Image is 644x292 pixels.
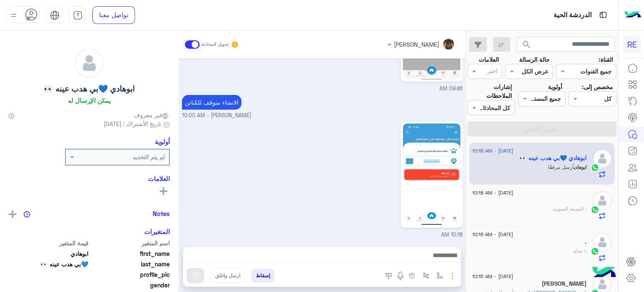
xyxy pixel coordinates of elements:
img: tab [50,11,60,20]
img: send message [191,271,200,280]
span: قيمة المتغير [8,239,88,247]
span: null [8,281,88,289]
img: defaultAdmin.png [593,233,612,252]
span: أرسل مرفقًا [548,164,574,170]
img: hulul-logo.png [589,258,619,288]
button: search [517,37,537,55]
span: ابوهادي [574,164,587,170]
img: notes [23,211,30,218]
button: create order [405,268,419,282]
span: search [522,39,532,50]
h5: رائد محمد [542,280,587,287]
button: إسقاط [251,268,275,283]
a: تواصل معنا [92,6,135,24]
img: WhatsApp [591,205,599,214]
span: تمام [574,247,585,254]
label: حالة الرسالة [519,55,550,64]
label: أولوية [548,82,562,91]
small: تحويل المحادثة [201,41,229,48]
img: create order [409,272,415,279]
img: tab [598,10,608,20]
span: last_name [90,260,170,268]
span: [DATE] - 10:18 AM [472,231,513,238]
img: 1486999842314209.jpg [403,124,460,226]
h5: . [585,238,587,245]
span: gender [90,281,170,289]
h6: Notes [153,210,170,217]
h6: يمكن الإرسال له [68,97,111,104]
label: القناة: [599,55,613,64]
div: اختر [487,66,499,77]
span: ابوهادي [8,249,88,258]
img: Logo [624,6,641,24]
h5: ابوهادي 💙بي هدب عينه 👀 [44,84,135,94]
span: 💙بي هدب عينه 👀 [8,260,88,268]
button: ارسل واغلق [210,268,245,283]
a: tab [69,6,86,24]
span: [PERSON_NAME] - 10:00 AM [182,112,251,120]
span: 10:18 AM [441,231,462,238]
img: WhatsApp [591,247,599,255]
span: تاريخ الأشتراك : [DATE] [104,119,161,128]
span: اسم المتغير [90,239,170,247]
img: WhatsApp [591,163,599,172]
span: first_name [90,249,170,258]
img: make a call [385,273,392,279]
span: [DATE] - 10:15 AM [472,273,513,280]
button: تطبيق الفلاتر [467,121,616,137]
img: add [9,210,16,218]
img: defaultAdmin.png [593,191,612,210]
img: profile [8,10,19,21]
img: defaultAdmin.png [75,49,104,77]
label: إشارات الملاحظات [467,82,512,100]
label: مخصص إلى: [582,82,613,91]
img: send voice note [395,271,405,281]
span: . [585,247,587,254]
span: [DATE] - 10:18 AM [472,147,513,155]
h5: ابوهادي 💙بي هدب عينه 👀 [519,155,587,162]
img: Trigger scenario [423,272,429,279]
button: Trigger scenario [419,268,433,282]
img: send attachment [447,271,457,281]
span: غير معروف [134,110,170,119]
span: [DATE] - 10:18 AM [472,189,513,197]
div: RE [623,35,641,53]
label: العلامات [479,55,499,64]
h6: أولوية [155,138,170,145]
img: select flow [436,272,443,279]
span: profile_pic [90,270,170,279]
p: الدردشة الحية [553,10,592,21]
p: 20/8/2025, 10:00 AM [182,95,241,110]
h6: المتغيرات [144,228,170,235]
span: المدينه المنوره [553,205,587,212]
img: defaultAdmin.png [593,149,612,168]
span: 09:46 AM [439,85,462,92]
button: select flow [433,268,447,282]
img: tab [73,11,83,20]
h6: العلامات [8,175,170,182]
